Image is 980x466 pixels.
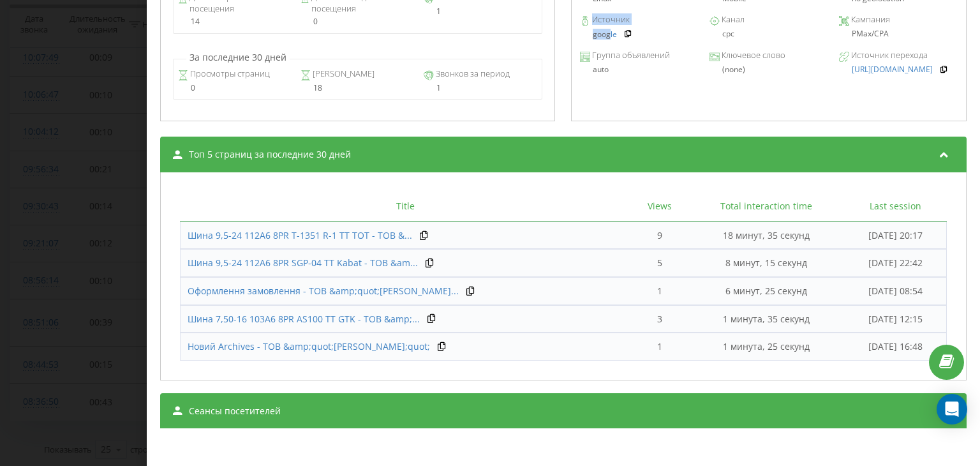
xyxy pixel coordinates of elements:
div: 14 [178,17,292,26]
div: cpc [710,29,828,38]
span: Топ 5 страниц за последние 30 дней [189,148,351,161]
span: Просмотры страниц [188,68,270,80]
span: Ключевое слово [720,49,786,62]
span: Звонков за период [434,68,510,80]
td: 1 [632,333,688,361]
td: 1 минута, 25 секунд [688,333,845,361]
td: [DATE] 12:15 [845,305,947,333]
span: Кампания [850,13,891,26]
p: За последние 30 дней [186,51,290,64]
span: Группа объявлений [591,49,671,62]
div: Open Intercom Messenger [937,394,967,425]
td: [DATE] 16:48 [845,333,947,361]
td: 9 [632,222,688,250]
a: Шина 9,5-24 112A6 8PR T-1351 R-1 TT TOT - ТОВ &... [188,229,412,242]
span: Сеансы посетителей [189,405,281,417]
span: Канал [720,13,745,26]
th: Views [632,192,688,222]
div: auto [581,65,699,74]
a: Новий Archives - ТОВ &amp;quot;[PERSON_NAME];quot; [188,340,430,353]
span: Шина 7,50-16 103А6 8PR AS100 TT GTK - ТОВ &amp;... [188,313,420,325]
a: google [593,30,618,39]
th: Total interaction time [688,192,845,222]
div: 0 [301,17,415,26]
a: Оформлення замовлення - ТОВ &amp;quot;[PERSON_NAME]... [188,285,459,297]
td: 1 минута, 35 секунд [688,305,845,333]
td: [DATE] 22:42 [845,249,947,277]
td: 3 [632,305,688,333]
div: 1 [424,84,538,93]
span: Новий Archives - ТОВ &amp;quot;[PERSON_NAME];quot; [188,340,430,352]
td: 6 минут, 25 секунд [688,277,845,305]
div: 1 [424,7,538,16]
a: Шина 7,50-16 103А6 8PR AS100 TT GTK - ТОВ &amp;... [188,313,420,326]
td: 1 [632,277,688,305]
td: [DATE] 08:54 [845,277,947,305]
div: 0 [178,84,292,93]
span: Источник [591,13,630,26]
a: Шина 9,5-24 112A6 8PR SGP-04 TT Kabat - ТОВ &am... [188,257,418,269]
td: [DATE] 20:17 [845,222,947,250]
div: PMax/CPA [840,29,958,38]
span: [PERSON_NAME] [311,68,375,80]
div: 18 [301,84,415,93]
td: 5 [632,249,688,277]
span: Оформлення замовлення - ТОВ &amp;quot;[PERSON_NAME]... [188,285,459,297]
a: [URL][DOMAIN_NAME] [852,65,933,74]
div: (none) [710,65,828,74]
th: Title [180,192,631,222]
td: 18 минут, 35 секунд [688,222,845,250]
td: 8 минут, 15 секунд [688,249,845,277]
span: Источник перехода [850,49,928,62]
th: Last session [845,192,947,222]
